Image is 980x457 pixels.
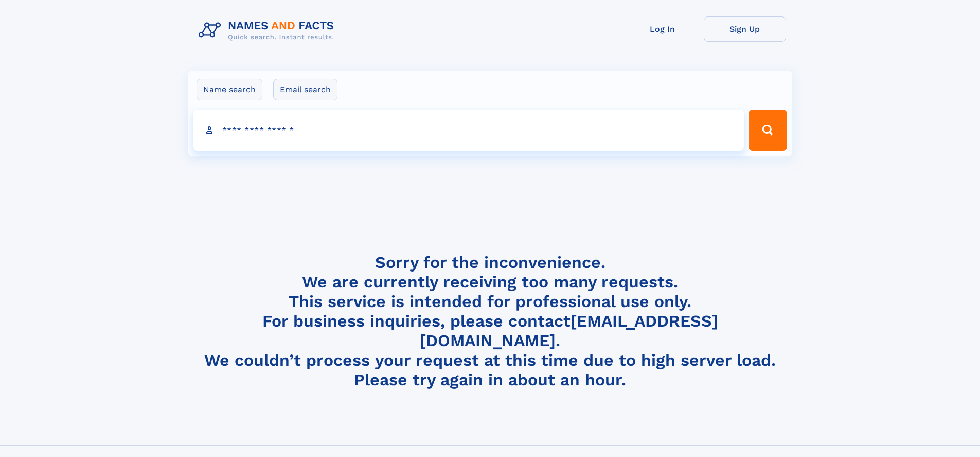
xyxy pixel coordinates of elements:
[704,16,786,42] a: Sign Up
[194,252,786,390] h4: Sorry for the inconvenience. We are currently receiving too many requests. This service is intend...
[194,16,343,44] img: Logo Names and Facts
[749,110,787,151] button: Search Button
[420,311,718,350] a: [EMAIL_ADDRESS][DOMAIN_NAME]
[621,16,704,42] a: Log In
[273,79,337,100] label: Email search
[197,79,262,100] label: Name search
[193,110,744,151] input: search input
